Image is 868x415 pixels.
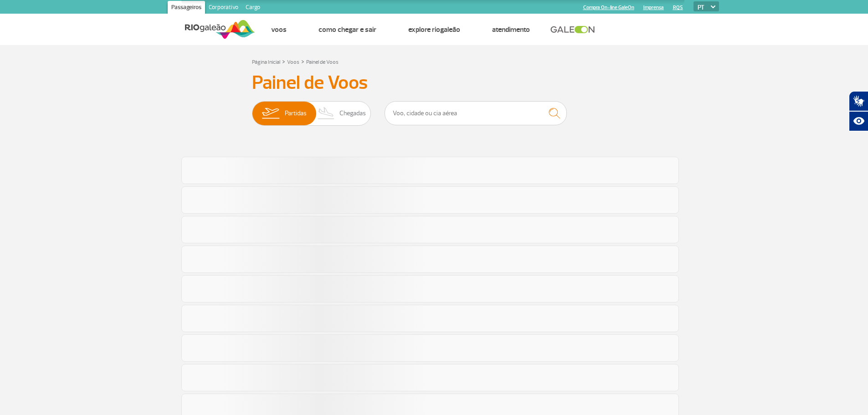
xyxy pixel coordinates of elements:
a: Corporativo [205,1,242,15]
a: Página Inicial [252,59,280,66]
a: Como chegar e sair [318,25,376,34]
button: Abrir recursos assistivos. [849,111,868,131]
h3: Painel de Voos [252,72,616,94]
a: RQS [673,5,683,10]
a: Cargo [242,1,264,15]
a: > [301,56,304,67]
img: slider-embarque [256,102,285,125]
a: Explore RIOgaleão [408,25,460,34]
a: Atendimento [492,25,530,34]
span: Partidas [285,102,307,125]
img: slider-desembarque [313,102,340,125]
div: Plugin de acessibilidade da Hand Talk. [849,91,868,131]
a: > [282,56,285,67]
input: Voo, cidade ou cia aérea [385,101,567,125]
a: Compra On-line GaleOn [583,5,634,10]
a: Imprensa [643,5,664,10]
button: Abrir tradutor de língua de sinais. [849,91,868,111]
a: Voos [271,25,287,34]
a: Passageiros [168,1,205,15]
span: Chegadas [339,102,366,125]
a: Painel de Voos [306,59,339,66]
a: Voos [287,59,299,66]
